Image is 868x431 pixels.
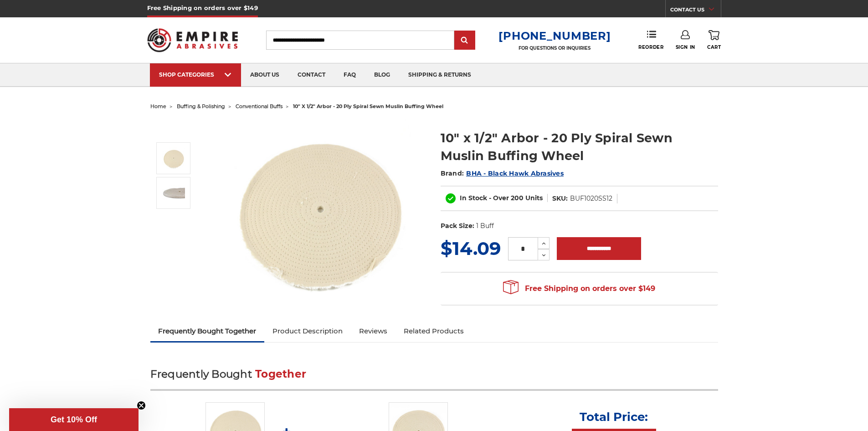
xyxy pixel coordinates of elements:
[137,401,146,410] button: Close teaser
[255,368,306,380] span: Together
[150,368,252,380] span: Frequently Bought
[228,119,411,302] img: 10 inch buffing wheel spiral sewn 20 ply
[162,147,185,170] img: 10 inch buffing wheel spiral sewn 20 ply
[51,415,97,424] span: Get 10% Off
[570,194,612,203] dd: BUF1020SS12
[395,321,472,341] a: Related Products
[441,129,718,165] h1: 10" x 1/2" Arbor - 20 Ply Spiral Sewn Muslin Buffing Wheel
[177,103,225,109] a: buffing & polishing
[241,63,288,87] a: about us
[498,45,611,51] p: FOR QUESTIONS OR INQUIRIES
[638,30,663,50] a: Reorder
[162,182,185,204] img: 10" x 1/2" Arbor - 20 Ply Spiral Sewn Muslin Buffing Wheel
[460,194,487,202] span: In Stock
[147,22,238,58] img: Empire Abrasives
[334,63,365,87] a: faq
[638,44,663,50] span: Reorder
[476,221,494,231] dd: 1 Buff
[150,321,265,341] a: Frequently Bought Together
[580,410,648,424] p: Total Price:
[707,30,721,50] a: Cart
[236,103,282,109] a: conventional buffs
[466,169,564,177] a: BHA - Black Hawk Abrasives
[552,194,568,203] dt: SKU:
[288,63,334,87] a: contact
[9,408,139,431] div: Get 10% OffClose teaser
[399,63,480,87] a: shipping & returns
[365,63,399,87] a: blog
[511,194,524,202] span: 200
[489,194,509,202] span: - Over
[456,31,474,50] input: Submit
[441,237,501,260] span: $14.09
[150,103,166,109] a: home
[676,44,695,50] span: Sign In
[441,221,474,231] dt: Pack Size:
[264,321,351,341] a: Product Description
[670,5,721,17] a: CONTACT US
[498,29,611,42] a: [PHONE_NUMBER]
[525,194,543,202] span: Units
[293,103,443,109] span: 10" x 1/2" arbor - 20 ply spiral sewn muslin buffing wheel
[707,44,721,50] span: Cart
[351,321,395,341] a: Reviews
[441,169,464,177] span: Brand:
[503,280,655,298] span: Free Shipping on orders over $149
[159,71,232,78] div: SHOP CATEGORIES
